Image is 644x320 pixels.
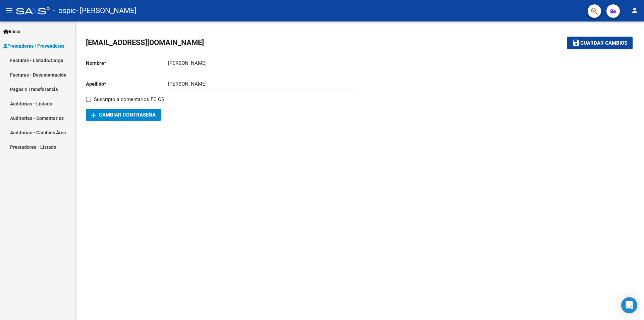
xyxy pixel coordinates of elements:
[86,59,168,67] p: Nombre
[3,42,64,50] span: Prestadores / Proveedores
[53,3,76,18] span: - ospic
[3,28,20,35] span: Inicio
[90,111,98,119] mat-icon: add
[567,37,633,49] button: Guardar cambios
[5,6,13,14] mat-icon: menu
[94,95,164,103] span: Suscripto a comentarios FC OS
[76,3,137,18] span: - [PERSON_NAME]
[86,38,204,47] span: [EMAIL_ADDRESS][DOMAIN_NAME]
[572,39,580,47] mat-icon: save
[86,80,168,88] p: Apellido
[621,297,637,313] div: Open Intercom Messenger
[86,109,161,121] button: Cambiar Contraseña
[91,112,156,118] span: Cambiar Contraseña
[631,6,639,14] mat-icon: person
[580,40,627,46] span: Guardar cambios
